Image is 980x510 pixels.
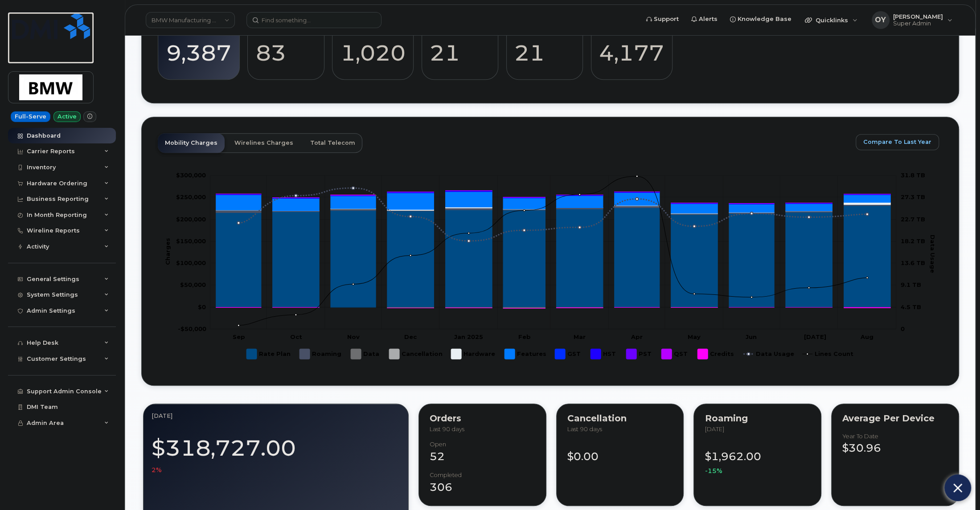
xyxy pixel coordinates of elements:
tspan: $250,000 [176,193,206,200]
a: Total Telecom [303,133,362,153]
tspan: Jun [746,333,757,340]
tspan: 31.8 TB [901,171,925,179]
g: $0 [176,216,206,223]
span: 2% [152,465,162,474]
div: $0.00 [567,441,673,464]
img: Close chat [953,481,962,495]
a: Pending Status 21 [514,16,574,75]
div: $318,727.00 [152,430,400,475]
div: 52 [430,441,535,464]
a: BMW Manufacturing Co LLC [146,12,235,28]
a: Suspend Candidates 1,020 [340,16,406,75]
span: OY [875,15,886,25]
g: Cancellation [389,345,443,363]
g: PST [626,345,652,363]
tspan: $100,000 [176,259,206,266]
tspan: Mar [574,333,586,340]
g: Hardware [451,345,496,363]
span: Quicklinks [816,16,848,24]
iframe: Five9 LiveChat [797,238,976,506]
tspan: Charges [164,238,171,265]
tspan: $200,000 [176,216,206,223]
span: [DATE] [705,425,724,432]
tspan: Feb [518,333,531,340]
tspan: $300,000 [176,171,206,179]
g: Rate Plan [246,345,291,363]
tspan: Oct [290,333,302,340]
span: Last 90 days [567,425,602,432]
a: Knowledge Base [724,10,798,28]
a: Cancel Candidates 21 [430,16,490,75]
g: Roaming [299,345,342,363]
g: Credits [697,345,734,363]
g: $0 [178,325,206,332]
a: Suspended 83 [256,16,316,75]
g: $0 [180,281,206,288]
g: GST [555,345,582,363]
g: $0 [176,171,206,179]
div: $1,962.00 [705,441,810,475]
g: Data [351,345,380,363]
div: August 2025 [152,412,400,419]
div: Quicklinks [799,11,864,29]
div: Orders [430,415,535,422]
a: Support [640,10,685,28]
span: -15% [705,466,722,475]
g: $0 [176,259,206,266]
span: Support [654,15,679,24]
tspan: -$50,000 [178,325,206,332]
g: Features [504,345,546,363]
div: Roaming [705,415,810,422]
g: $0 [176,193,206,200]
g: $0 [176,237,206,245]
span: [PERSON_NAME] [893,13,943,20]
g: Rate Plan [216,206,890,307]
span: Knowledge Base [738,15,791,24]
div: Oleg Yaschuk [865,11,959,29]
tspan: $0 [198,303,206,310]
tspan: 22.7 TB [901,216,925,223]
span: Compare To Last Year [863,138,931,146]
tspan: Data Usage [929,235,936,273]
tspan: Nov [347,333,359,340]
a: Data Conflicts 4,177 [599,16,664,75]
a: Wirelines Charges [227,133,300,153]
tspan: Apr [630,333,642,340]
a: Active 9,387 [166,16,231,75]
tspan: $50,000 [180,281,206,288]
div: completed [430,472,462,478]
tspan: $150,000 [176,237,206,245]
tspan: Jan 2025 [454,333,483,340]
div: Cancellation [567,415,673,422]
div: 306 [430,472,535,495]
a: Alerts [685,10,724,28]
tspan: Sep [233,333,245,340]
span: Last 90 days [430,425,464,432]
button: Compare To Last Year [856,134,939,150]
tspan: May [688,333,701,340]
span: Super Admin [893,20,943,27]
g: Legend [246,345,854,363]
tspan: Dec [404,333,417,340]
g: Features [216,192,890,213]
span: Alerts [699,15,718,24]
g: HST [590,345,617,363]
tspan: 27.3 TB [901,193,925,200]
g: QST [661,345,689,363]
input: Find something... [246,12,381,28]
tspan: 18.2 TB [901,237,925,245]
div: Open [430,441,446,448]
a: Mobility Charges [158,133,225,153]
g: Data Usage [743,345,794,363]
